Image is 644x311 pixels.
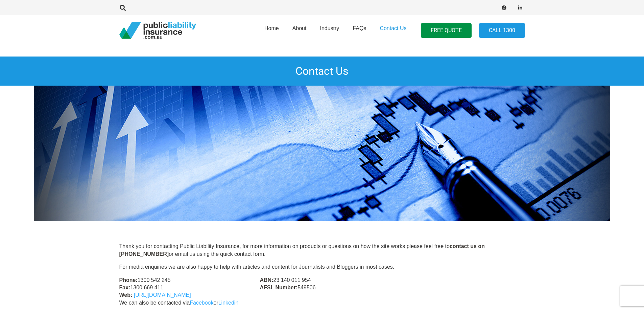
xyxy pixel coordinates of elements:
span: Contact Us [380,25,406,31]
span: About [292,25,307,31]
strong: Phone: [119,277,138,283]
span: Home [264,25,279,31]
strong: AFSL Number: [260,285,297,290]
strong: Web: [119,292,133,298]
a: Linkedin [218,300,239,306]
a: pli_logotransparent [119,22,196,39]
a: Call 1300 [479,23,525,38]
p: Thank you for contacting Public Liability Insurance, for more information on products or question... [119,243,525,258]
strong: Fax: [119,285,130,290]
a: FAQs [346,13,373,48]
p: 1300 542 245 1300 669 411 [119,276,244,299]
strong: ABN: [260,277,273,283]
a: About [286,13,313,48]
a: Search [116,5,130,11]
a: Industry [313,13,346,48]
span: Industry [320,25,339,31]
img: Premium Funding Insurance [34,86,610,221]
a: FREE QUOTE [421,23,472,38]
p: For media enquiries we are also happy to help with articles and content for Journalists and Blogg... [119,263,525,271]
span: FAQs [353,25,366,31]
a: Home [258,13,286,48]
p: 23 140 011 954 549506 [260,276,384,292]
strong: contact us on [PHONE_NUMBER] [119,243,485,257]
a: [URL][DOMAIN_NAME] [134,292,191,298]
a: Contact Us [373,13,413,48]
a: LinkedIn [516,3,525,13]
p: We can also be contacted via or [119,299,525,307]
a: Facebook [499,3,509,13]
a: Facebook [190,300,213,306]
